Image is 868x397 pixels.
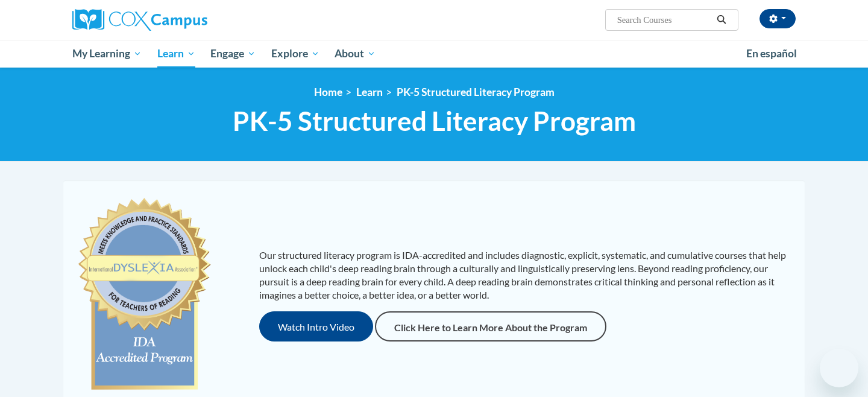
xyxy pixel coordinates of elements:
input: Search Courses [616,13,712,27]
p: Our structured literacy program is IDA-accredited and includes diagnostic, explicit, systematic, ... [259,249,793,302]
a: Learn [356,86,383,98]
span: PK-5 Structured Literacy Program [233,105,636,137]
a: Click Here to Learn More About the Program [375,311,606,341]
iframe: Button to launch messaging window [820,349,858,387]
span: Learn [157,46,195,61]
a: My Learning [64,40,149,68]
button: Search [712,13,731,27]
a: Cox Campus [72,9,301,31]
div: Main menu [54,40,814,68]
a: En español [738,41,805,66]
span: My Learning [72,46,142,61]
button: Account Settings [759,9,796,28]
span: En español [746,47,797,60]
a: PK-5 Structured Literacy Program [397,86,555,98]
span: About [335,46,376,61]
button: Watch Intro Video [259,311,373,341]
a: Home [314,86,342,98]
span: Engage [210,46,256,61]
img: Cox Campus [72,9,207,31]
a: Explore [263,40,327,68]
a: About [327,40,384,68]
a: Learn [149,40,203,68]
span: Explore [271,46,319,61]
a: Engage [203,40,263,68]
